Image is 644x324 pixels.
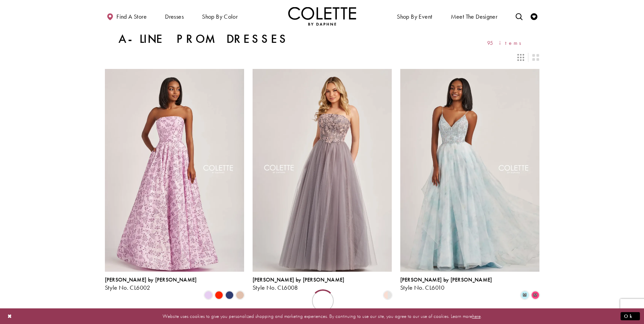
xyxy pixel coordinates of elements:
[288,7,356,25] img: Colette by Daphne
[253,284,298,291] span: Style No. CL6008
[472,312,481,319] a: here
[532,54,539,61] span: Switch layout to 2 columns
[105,7,148,25] a: Find a store
[118,32,289,46] h1: A-Line Prom Dresses
[449,7,499,25] a: Meet the designer
[101,50,544,65] div: Layout Controls
[225,291,234,299] i: Navy Blue
[621,312,640,320] button: Submit Dialog
[400,276,492,283] span: [PERSON_NAME] by [PERSON_NAME]
[105,277,197,291] div: Colette by Daphne Style No. CL6002
[395,7,434,25] span: Shop By Event
[253,69,392,271] a: Visit Colette by Daphne Style No. CL6008 Page
[487,40,526,46] span: 95 items
[514,7,524,25] a: Toggle search
[215,291,223,299] i: Scarlet
[397,13,432,20] span: Shop By Event
[236,291,244,299] i: Champagne
[531,291,539,299] i: Pink Floral
[400,284,445,291] span: Style No. CL6010
[165,13,184,20] span: Dresses
[400,69,539,271] a: Visit Colette by Daphne Style No. CL6010 Page
[288,7,356,25] a: Visit Home Page
[529,7,539,25] a: Check Wishlist
[384,291,392,299] i: Platinum/Blush
[521,291,529,299] i: Light Blue Floral
[105,69,244,271] a: Visit Colette by Daphne Style No. CL6002 Page
[400,277,492,291] div: Colette by Daphne Style No. CL6010
[451,13,498,20] span: Meet the designer
[253,276,345,283] span: [PERSON_NAME] by [PERSON_NAME]
[200,7,239,25] span: Shop by color
[163,7,185,25] span: Dresses
[105,284,150,291] span: Style No. CL6002
[253,277,345,291] div: Colette by Daphne Style No. CL6008
[517,54,524,61] span: Switch layout to 3 columns
[49,311,595,321] p: Website uses cookies to give you personalized shopping and marketing experiences. By continuing t...
[204,291,213,299] i: Lilac
[116,13,147,20] span: Find a store
[105,276,197,283] span: [PERSON_NAME] by [PERSON_NAME]
[202,13,238,20] span: Shop by color
[4,310,16,322] button: Close Dialog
